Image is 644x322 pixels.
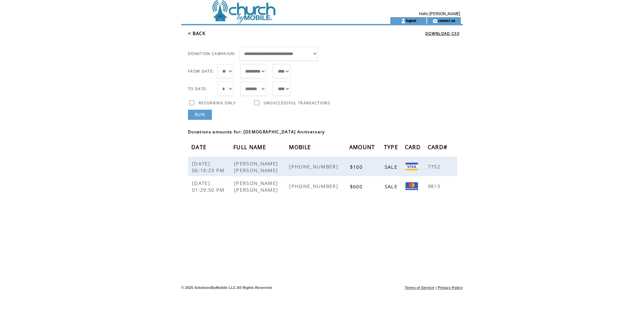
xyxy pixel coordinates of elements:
[289,142,313,154] span: MOBILE
[289,163,340,170] span: [PHONE_NUMBER]
[406,163,418,170] img: Visa
[289,183,340,189] span: [PHONE_NUMBER]
[181,286,272,290] span: © 2025 SolutionsByMobile LLC All Rights Reserved
[188,86,207,91] span: TO DATE:
[188,110,212,120] a: RUN
[405,142,422,154] span: CARD
[264,101,330,105] span: UNSUCCESSFUL TRANSACTIONS
[233,142,268,154] span: FULL NAME
[428,183,442,189] span: 9813
[192,160,226,173] span: [DATE] 06:18:23 PM
[191,145,208,149] a: DATE
[385,163,399,170] span: SALE
[425,31,459,36] a: DOWNLOAD CSV
[436,286,437,290] span: |
[432,18,438,24] img: contact_us_icon.gif
[199,101,236,105] span: RECURRING ONLY
[384,145,400,149] a: TYPE
[234,160,280,173] span: [PERSON_NAME] [PERSON_NAME]
[188,51,236,56] span: DONATION CAMPAIGN:
[419,11,460,16] span: Hello [PERSON_NAME]
[350,163,364,170] span: $100
[428,145,449,149] a: CARD#
[406,18,416,23] a: logout
[428,163,442,170] span: 7752
[289,145,313,149] a: MOBILE
[405,145,422,149] a: CARD
[405,286,434,290] a: Terms of Service
[191,142,208,154] span: DATE
[192,180,226,193] span: [DATE] 01:29:50 PM
[385,183,399,190] span: SALE
[349,145,377,149] a: AMOUNT
[350,183,364,190] span: $600
[384,142,400,154] span: TYPE
[438,286,463,290] a: Privacy Policy
[428,142,449,154] span: CARD#
[233,145,268,149] a: FULL NAME
[438,18,455,23] a: contact us
[188,69,214,74] span: FROM DATE:
[188,129,325,135] span: Donations amounts for: [DEMOGRAPHIC_DATA] Anniversary
[401,18,406,24] img: account_icon.gif
[188,30,205,36] a: < BACK
[406,182,418,190] img: Mastercard
[234,180,280,193] span: [PERSON_NAME] [PERSON_NAME]
[349,142,377,154] span: AMOUNT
